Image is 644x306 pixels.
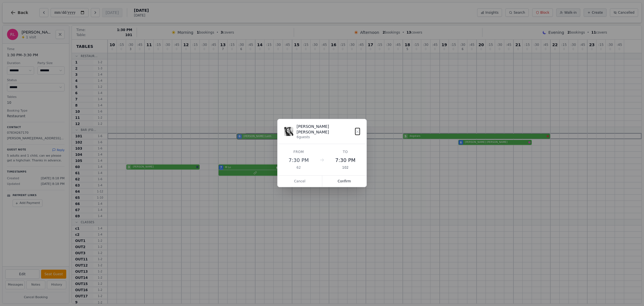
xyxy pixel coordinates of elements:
div: [PERSON_NAME] [PERSON_NAME] [297,124,355,135]
div: 102 [331,165,360,170]
div: 7:30 PM [331,156,360,164]
button: Cancel [278,176,322,187]
div: 62 [284,165,313,170]
div: To [331,150,360,154]
button: Confirm [322,176,367,187]
div: 6 guests [297,135,355,139]
div: 7:30 PM [284,156,313,164]
div: From [284,150,313,154]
